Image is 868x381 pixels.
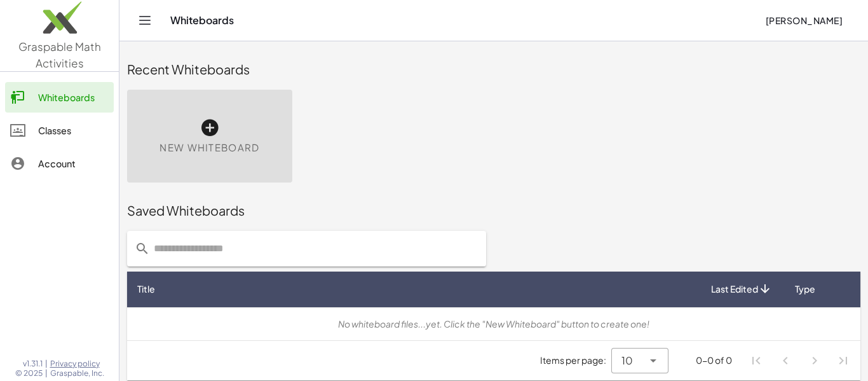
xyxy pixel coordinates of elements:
[50,359,104,369] a: Privacy policy
[621,353,633,368] span: 10
[137,317,850,331] div: No whiteboard files...yet. Click the "New Whiteboard" button to create one!
[711,282,758,296] span: Last Edited
[5,115,114,146] a: Classes
[696,354,732,367] div: 0-0 of 0
[540,354,611,367] span: Items per page:
[159,141,259,155] span: New Whiteboard
[45,359,48,369] span: |
[135,241,150,256] i: prepended action
[18,39,101,70] span: Graspable Math Activities
[127,60,860,78] div: Recent Whiteboards
[23,359,43,369] span: v1.31.1
[755,9,853,32] button: [PERSON_NAME]
[5,82,114,113] a: Whiteboards
[45,368,48,378] span: |
[765,15,843,26] span: [PERSON_NAME]
[15,368,43,378] span: © 2025
[135,10,155,31] button: Toggle navigation
[38,90,109,105] div: Whiteboards
[137,282,155,296] span: Title
[742,346,858,375] nav: Pagination Navigation
[50,368,104,378] span: Graspable, Inc.
[127,202,860,219] div: Saved Whiteboards
[795,282,815,296] span: Type
[38,156,109,171] div: Account
[5,148,114,179] a: Account
[38,123,109,138] div: Classes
